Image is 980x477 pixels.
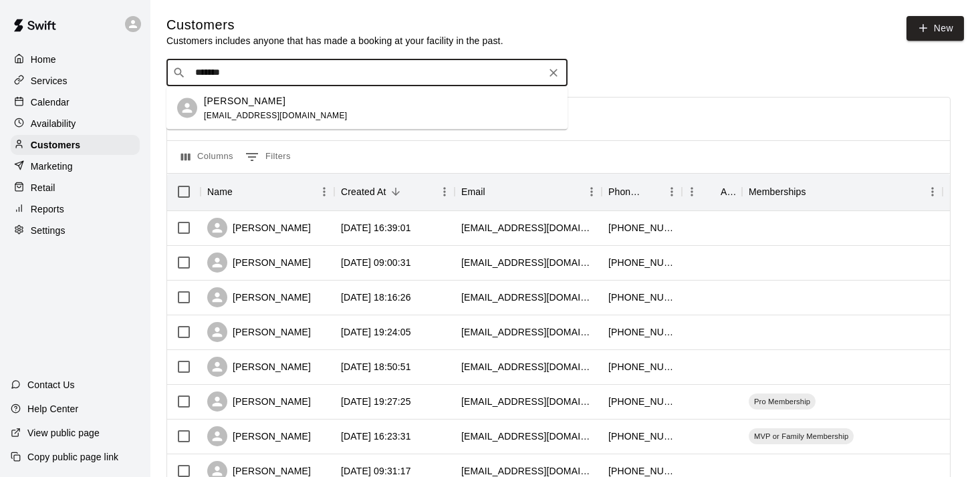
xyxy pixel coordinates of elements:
[31,160,73,173] p: Marketing
[11,114,140,134] a: Availability
[11,49,140,69] a: Home
[608,173,643,210] div: Phone Number
[207,322,311,342] div: [PERSON_NAME]
[207,253,311,273] div: [PERSON_NAME]
[386,182,405,201] button: Sort
[31,96,70,109] p: Calendar
[314,182,334,202] button: Menu
[608,325,675,339] div: +15159546412
[923,182,943,202] button: Menu
[461,360,595,373] div: burgessgk@gmail.com
[582,182,602,202] button: Menu
[461,325,595,339] div: rdkluss@yahoo.com
[608,430,675,443] div: +13039495101
[207,173,233,210] div: Name
[341,256,411,269] div: 2025-08-24 09:00:31
[544,63,563,82] button: Clear
[749,173,806,210] div: Memberships
[207,287,311,307] div: [PERSON_NAME]
[749,396,816,407] span: Pro Membership
[682,173,742,210] div: Age
[602,173,682,210] div: Phone Number
[31,202,64,216] p: Reports
[166,34,503,47] p: Customers includes anyone that has made a booking at your facility in the past.
[341,221,411,234] div: 2025-09-09 16:39:01
[31,53,56,66] p: Home
[608,256,675,269] div: +15157770646
[749,393,816,410] div: Pro Membership
[27,402,78,416] p: Help Center
[11,92,140,112] a: Calendar
[31,181,55,194] p: Retail
[702,182,721,201] button: Sort
[207,218,311,238] div: [PERSON_NAME]
[177,98,197,118] div: Josh Thompson
[166,16,503,34] h5: Customers
[27,378,75,391] p: Contact Us
[341,173,386,210] div: Created At
[341,291,411,304] div: 2025-08-22 18:16:26
[742,173,943,210] div: Memberships
[749,431,854,442] span: MVP or Family Membership
[334,173,455,210] div: Created At
[204,94,285,108] p: [PERSON_NAME]
[341,430,411,443] div: 2025-08-08 16:23:31
[906,16,964,41] a: New
[166,59,568,86] div: Search customers by name or email
[27,450,118,464] p: Copy public page link
[11,135,140,155] a: Customers
[178,146,237,168] button: Select columns
[11,220,140,241] a: Settings
[461,291,595,304] div: rdkluss@gmail.com
[31,117,76,130] p: Availability
[207,391,311,412] div: [PERSON_NAME]
[242,146,294,168] button: Show filters
[806,182,825,201] button: Sort
[341,325,411,339] div: 2025-08-18 19:24:05
[233,182,251,201] button: Sort
[485,182,504,201] button: Sort
[608,395,675,408] div: +15153711490
[11,71,140,91] a: Services
[435,182,455,202] button: Menu
[608,291,675,304] div: +15159546412
[201,173,334,210] div: Name
[11,199,140,219] a: Reports
[461,256,595,269] div: mikkistimson@gmail.com
[11,178,140,198] a: Retail
[608,360,675,373] div: +13194704160
[207,357,311,377] div: [PERSON_NAME]
[461,430,595,443] div: kristenstiffler@gmail.com
[643,182,662,201] button: Sort
[11,156,140,176] a: Marketing
[461,173,485,210] div: Email
[204,110,348,120] span: [EMAIL_ADDRESS][DOMAIN_NAME]
[27,426,100,440] p: View public page
[662,182,682,202] button: Menu
[341,360,411,373] div: 2025-08-12 18:50:51
[682,182,702,202] button: Menu
[608,221,675,234] div: +15159750319
[455,173,602,210] div: Email
[721,173,735,210] div: Age
[749,428,854,444] div: MVP or Family Membership
[207,426,311,446] div: [PERSON_NAME]
[461,395,595,408] div: sacrannell@gmail.com
[341,395,411,408] div: 2025-08-10 19:27:25
[31,74,68,88] p: Services
[31,224,66,237] p: Settings
[461,221,595,234] div: mcintyre182@gmail.com
[31,138,80,152] p: Customers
